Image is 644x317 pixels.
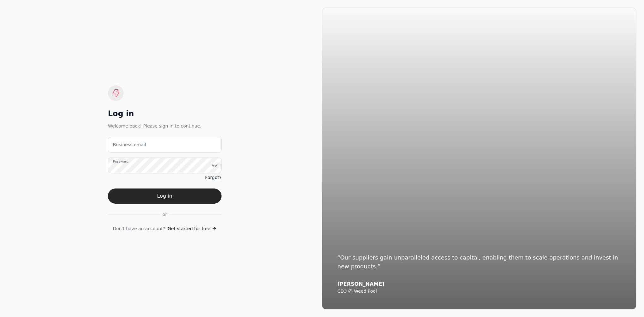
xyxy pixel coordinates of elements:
a: Get started for free [168,225,217,232]
span: Get started for free [168,225,210,232]
label: Business email [113,141,146,148]
div: [PERSON_NAME] [337,281,621,287]
span: Don't have an account? [113,225,165,232]
button: Log in [108,188,222,204]
a: Forgot? [205,174,222,181]
div: Log in [108,109,222,119]
div: CEO @ Weed Pool [337,289,621,294]
label: Password [113,159,128,164]
div: Welcome back! Please sign in to continue. [108,123,222,129]
span: or [163,211,167,218]
div: “Our suppliers gain unparalleled access to capital, enabling them to scale operations and invest ... [337,253,621,271]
